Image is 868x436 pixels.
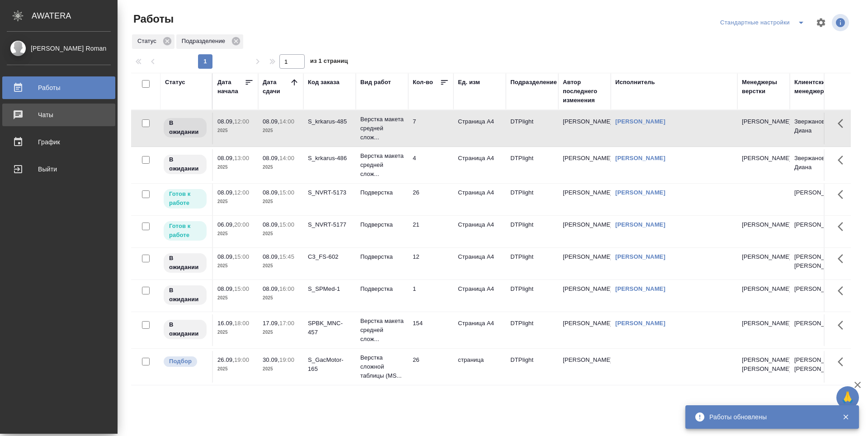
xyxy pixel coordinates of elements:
div: Подразделение [510,78,557,87]
a: Чаты [2,104,115,126]
p: 08.09, [263,253,279,260]
button: Здесь прячутся важные кнопки [832,113,854,134]
div: Дата сдачи [263,78,290,96]
p: Верстка макета средней слож... [360,115,404,142]
p: 2025 [217,294,254,303]
span: Настроить таблицу [810,12,832,33]
td: Страница А4 [453,113,506,144]
td: [PERSON_NAME], [PERSON_NAME] [790,248,842,280]
p: Подразделение [182,37,228,46]
div: Статус [132,34,175,49]
p: 2025 [217,365,254,374]
a: [PERSON_NAME] [615,285,665,292]
p: 2025 [217,328,254,337]
div: S_NVRT-5173 [308,188,351,197]
p: 08.09, [217,253,234,260]
div: Исполнитель назначен, приступать к работе пока рано [163,252,208,274]
td: 1 [408,280,453,312]
td: [PERSON_NAME] [558,216,611,247]
p: 08.09, [217,285,234,292]
a: График [2,131,115,153]
td: Страница А4 [453,184,506,215]
td: [PERSON_NAME] [558,280,611,312]
p: 17:00 [279,320,294,327]
td: 4 [408,149,453,181]
p: 2025 [217,261,254,270]
div: S_SPMed-1 [308,284,351,294]
td: [PERSON_NAME] [558,248,611,280]
td: [PERSON_NAME] [790,216,842,247]
p: 2025 [263,197,299,206]
a: [PERSON_NAME] [615,221,665,228]
a: [PERSON_NAME] [615,320,665,327]
p: В ожидании [169,155,201,173]
div: S_krkarus-485 [308,117,351,126]
p: 15:45 [279,253,294,260]
td: [PERSON_NAME] [558,149,611,181]
td: [PERSON_NAME] [790,280,842,312]
div: Исполнитель назначен, приступать к работе пока рано [163,319,208,340]
p: В ожидании [169,286,201,304]
td: DTPlight [506,280,558,312]
p: 2025 [217,126,254,135]
p: 08.09, [263,189,279,196]
span: Посмотреть информацию [832,14,851,31]
a: [PERSON_NAME] [615,189,665,196]
span: Работы [131,12,174,26]
button: 🙏 [836,386,859,409]
div: S_krkarus-486 [308,154,351,163]
p: 16.09, [217,320,234,327]
p: 13:00 [234,155,249,161]
div: Чаты [7,108,111,122]
div: Исполнитель может приступить к работе [163,188,208,209]
td: [PERSON_NAME] [558,314,611,346]
div: Можно подбирать исполнителей [163,355,208,368]
p: [PERSON_NAME] [742,252,785,261]
div: Исполнитель назначен, приступать к работе пока рано [163,117,208,138]
td: [PERSON_NAME], [PERSON_NAME] [790,351,842,383]
p: [PERSON_NAME] [742,154,785,163]
p: 19:00 [234,356,249,363]
td: Страница А4 [453,216,506,247]
p: Подверстка [360,188,404,197]
p: 08.09, [263,118,279,125]
p: 19:00 [279,356,294,363]
div: Менеджеры верстки [742,78,785,96]
td: Страница А4 [453,149,506,181]
p: [PERSON_NAME] [742,220,785,229]
a: [PERSON_NAME] [615,118,665,125]
div: Автор последнего изменения [563,78,606,105]
td: 21 [408,216,453,247]
div: Работы [7,81,111,95]
div: S_GacMotor-165 [308,355,351,374]
td: Звержановская Диана [790,149,842,181]
td: 26 [408,184,453,215]
p: Подверстка [360,220,404,229]
div: Исполнитель [615,78,655,87]
span: 🙏 [840,388,855,407]
div: Клиентские менеджеры [794,78,838,96]
p: 17.09, [263,320,279,327]
p: 2025 [263,163,299,172]
td: 12 [408,248,453,280]
p: 08.09, [217,189,234,196]
div: Вид работ [360,78,391,87]
button: Здесь прячутся важные кнопки [832,280,854,302]
p: 15:00 [234,285,249,292]
td: [PERSON_NAME] [558,351,611,383]
td: DTPlight [506,248,558,280]
p: 16:00 [279,285,294,292]
span: из 1 страниц [310,56,348,69]
a: Работы [2,76,115,99]
td: DTPlight [506,149,558,181]
div: Код заказа [308,78,340,87]
td: [PERSON_NAME] [790,314,842,346]
p: В ожидании [169,118,201,137]
p: 14:00 [279,118,294,125]
td: [PERSON_NAME] [790,184,842,215]
button: Здесь прячутся важные кнопки [832,314,854,336]
p: Верстка макета средней слож... [360,152,404,179]
td: [PERSON_NAME] [558,113,611,144]
td: Звержановская Диана [790,113,842,144]
div: График [7,135,111,149]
